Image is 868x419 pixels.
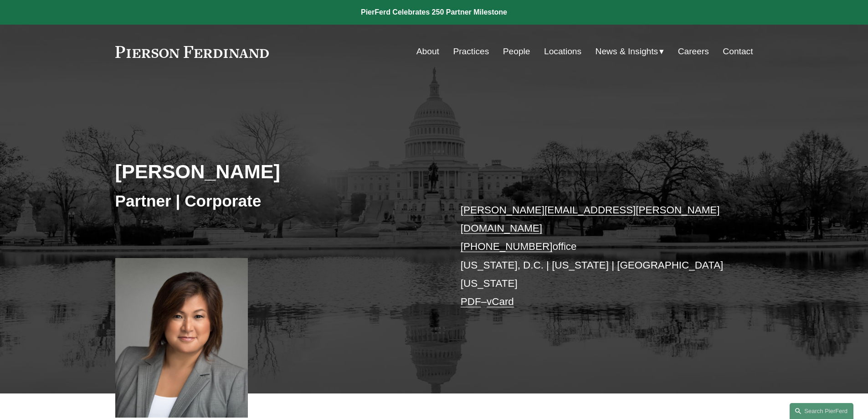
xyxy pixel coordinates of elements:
a: [PERSON_NAME][EMAIL_ADDRESS][PERSON_NAME][DOMAIN_NAME] [461,204,720,234]
a: Practices [453,43,489,60]
a: Locations [544,43,581,60]
p: office [US_STATE], D.C. | [US_STATE] | [GEOGRAPHIC_DATA][US_STATE] – [461,201,726,311]
a: About [416,43,439,60]
a: [PHONE_NUMBER] [461,241,553,252]
a: People [503,43,530,60]
a: vCard [487,296,514,307]
a: Careers [678,43,709,60]
span: News & Insights [596,44,658,60]
h3: Partner | Corporate [115,191,434,211]
a: Contact [723,43,753,60]
a: folder dropdown [596,43,664,60]
a: Search this site [790,403,853,419]
a: PDF [461,296,481,307]
h2: [PERSON_NAME] [115,160,434,183]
